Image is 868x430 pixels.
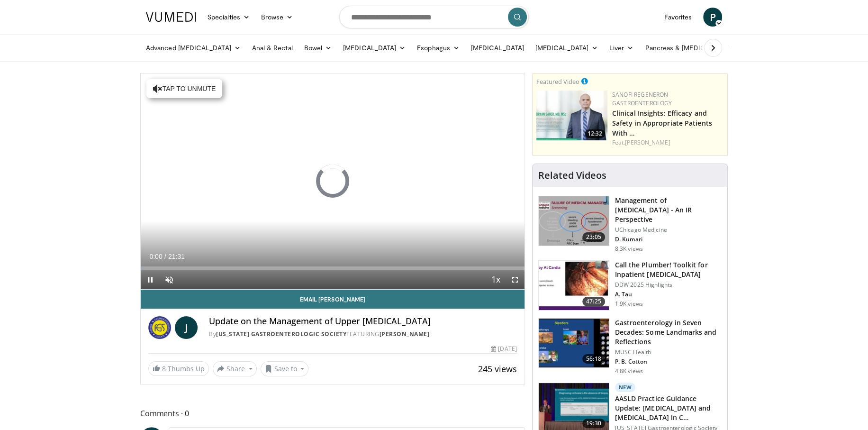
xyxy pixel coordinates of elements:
[536,91,607,140] img: bf9ce42c-6823-4735-9d6f-bc9dbebbcf2c.png.150x105_q85_crop-smart_upscale.jpg
[255,8,299,27] a: Browse
[168,253,185,260] span: 21:31
[615,318,722,347] h3: Gastroenterology in Seven Decades: Some Landmarks and Reflections
[148,361,209,376] a: 8 Thumbs Up
[298,38,337,57] a: Bowel
[213,361,257,376] button: Share
[615,383,636,392] p: New
[615,358,722,366] p: P. B. Cotton
[160,270,179,289] button: Unmute
[148,316,171,339] img: Florida Gastroenterologic Society
[141,290,524,309] a: Email [PERSON_NAME]
[703,8,722,27] a: P
[615,367,643,375] p: 4.8K views
[658,8,697,27] a: Favorites
[337,38,411,57] a: [MEDICAL_DATA]
[530,38,604,57] a: [MEDICAL_DATA]
[582,419,605,428] span: 19:30
[538,170,606,181] h4: Related Videos
[612,138,723,147] div: Feat.
[538,318,722,375] a: 56:18 Gastroenterology in Seven Decades: Some Landmarks and Reflections MUSC Health P. B. Cotton ...
[625,138,670,146] a: [PERSON_NAME]
[615,236,722,243] p: D. Kumari
[536,91,607,140] a: 12:32
[615,394,722,422] h3: AASLD Practice Guidance Update: [MEDICAL_DATA] and [MEDICAL_DATA] in C…
[141,270,160,289] button: Pause
[140,38,246,57] a: Advanced [MEDICAL_DATA]
[615,226,722,234] p: UChicago Medicine
[465,38,530,57] a: [MEDICAL_DATA]
[582,354,605,364] span: 56:18
[615,245,643,253] p: 8.3K views
[491,345,516,353] div: [DATE]
[487,270,506,289] button: Playback Rate
[604,38,639,57] a: Liver
[478,363,517,375] span: 245 views
[411,38,465,57] a: Esophagus
[615,281,722,289] p: DDW 2025 Highlights
[209,330,517,339] div: By FEATURING
[615,291,722,298] p: A. Tau
[615,196,722,224] h3: Management of [MEDICAL_DATA] - An IR Perspective
[141,73,524,290] video-js: Video Player
[209,316,517,327] h4: Update on the Management of Upper [MEDICAL_DATA]
[539,319,609,368] img: bb93d144-f14a-4ef9-9756-be2f2f3d1245.150x105_q85_crop-smart_upscale.jpg
[146,12,196,22] img: VuMedi Logo
[164,253,166,260] span: /
[146,79,222,98] button: Tap to unmute
[175,316,198,339] a: J
[536,77,579,86] small: Featured Video
[380,330,430,338] a: [PERSON_NAME]
[162,364,166,373] span: 8
[506,270,524,289] button: Fullscreen
[585,129,605,138] span: 12:32
[615,348,722,356] p: MUSC Health
[612,91,672,107] a: Sanofi Regeneron Gastroenterology
[582,297,605,306] span: 47:25
[639,38,750,57] a: Pancreas & [MEDICAL_DATA]
[140,407,525,420] span: Comments 0
[615,260,722,279] h3: Call the Plumber! Toolkit for Inpatient [MEDICAL_DATA]
[246,38,298,57] a: Anal & Rectal
[149,253,162,260] span: 0:00
[615,300,643,308] p: 1.9K views
[612,109,712,137] a: Clinical Insights: Efficacy and Safety in Appropriate Patients With …
[538,260,722,311] a: 47:25 Call the Plumber! Toolkit for Inpatient [MEDICAL_DATA] DDW 2025 Highlights A. Tau 1.9K views
[539,261,609,310] img: 5536a9e8-eb9a-4f20-9b0c-6829e1cdf3c2.150x105_q85_crop-smart_upscale.jpg
[216,330,346,338] a: [US_STATE] Gastroenterologic Society
[582,232,605,242] span: 23:05
[538,196,722,253] a: 23:05 Management of [MEDICAL_DATA] - An IR Perspective UChicago Medicine D. Kumari 8.3K views
[141,266,524,270] div: Progress Bar
[261,361,309,376] button: Save to
[339,6,529,28] input: Search topics, interventions
[539,196,609,246] img: f07a691c-eec3-405b-bc7b-19fe7e1d3130.150x105_q85_crop-smart_upscale.jpg
[202,8,255,27] a: Specialties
